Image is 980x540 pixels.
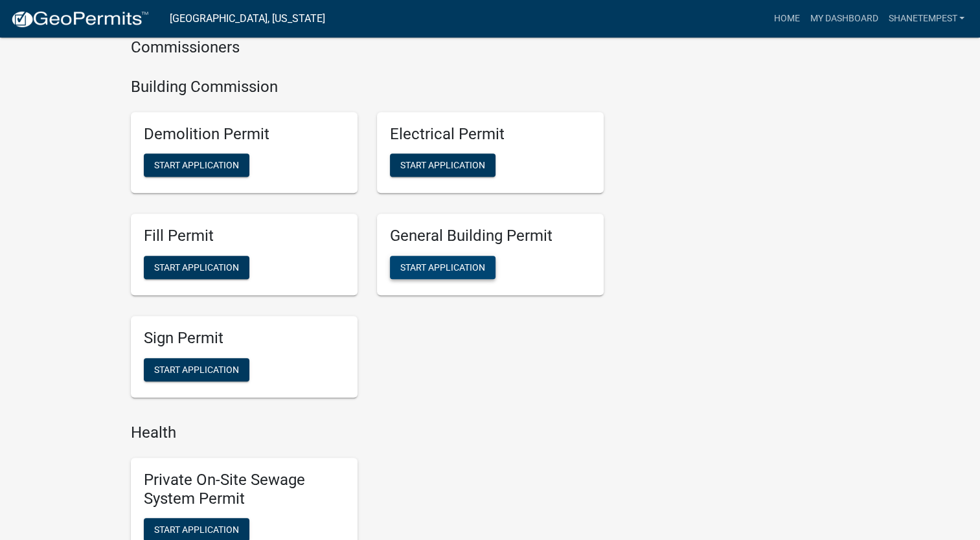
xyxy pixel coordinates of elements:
span: Start Application [154,160,239,170]
button: Start Application [144,153,249,177]
span: Start Application [400,160,485,170]
h5: Demolition Permit [144,125,345,144]
h5: Sign Permit [144,329,345,348]
a: [GEOGRAPHIC_DATA], [US_STATE] [170,8,325,30]
h5: Fill Permit [144,227,345,245]
h5: General Building Permit [390,227,591,245]
h4: Commissioners [131,38,604,57]
span: Start Application [400,262,485,273]
h4: Building Commission [131,78,604,96]
h4: Health [131,423,604,442]
a: Home [768,6,804,31]
span: Start Application [154,262,239,273]
button: Start Application [144,358,249,381]
span: Start Application [154,365,239,375]
a: My Dashboard [804,6,883,31]
span: Start Application [154,524,239,535]
button: Start Application [390,153,496,177]
button: Start Application [144,256,249,279]
a: shanetempest [883,6,970,31]
h5: Private On-Site Sewage System Permit [144,471,345,508]
button: Start Application [390,256,496,279]
h5: Electrical Permit [390,125,591,144]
